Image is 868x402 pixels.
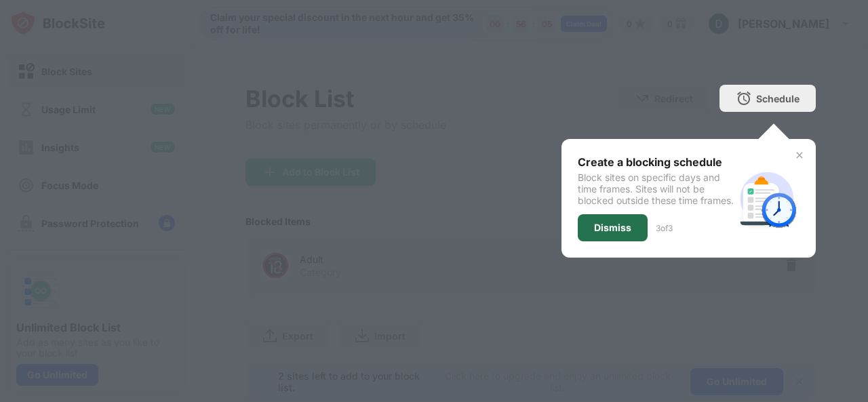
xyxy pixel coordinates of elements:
[756,93,800,104] div: Schedule
[594,222,631,233] div: Dismiss
[578,155,734,169] div: Create a blocking schedule
[734,166,800,231] img: schedule.svg
[656,223,673,233] div: 3 of 3
[578,172,734,206] div: Block sites on specific days and time frames. Sites will not be blocked outside these time frames.
[794,150,805,161] img: x-button.svg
